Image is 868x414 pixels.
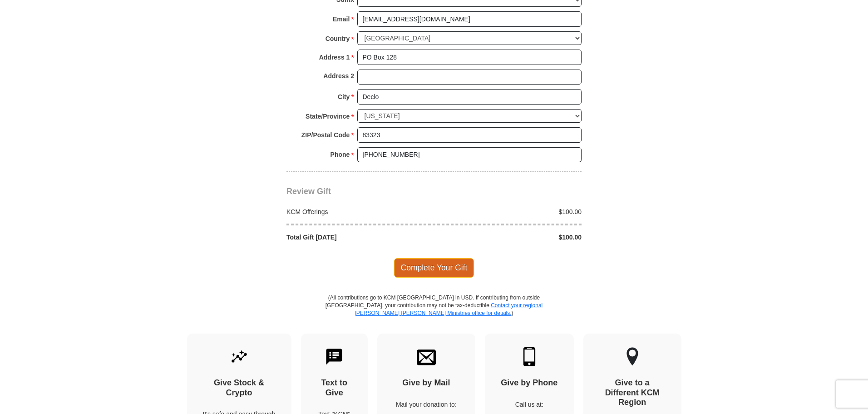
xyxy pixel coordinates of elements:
[282,207,434,216] div: KCM Offerings
[394,258,474,277] span: Complete Your Gift
[520,347,539,366] img: mobile.svg
[301,129,350,141] strong: ZIP/Postal Code
[203,378,276,398] h4: Give Stock & Crypto
[286,187,331,196] span: Review Gift
[282,233,434,242] div: Total Gift [DATE]
[230,347,249,366] img: give-by-stock.svg
[393,378,459,388] h4: Give by Mail
[355,302,542,316] a: Contact your regional [PERSON_NAME] [PERSON_NAME] Ministries office for details.
[417,347,436,366] img: envelope.svg
[626,347,639,366] img: other-region
[319,51,350,64] strong: Address 1
[393,400,459,409] p: Mail your donation to:
[323,70,354,82] strong: Address 2
[434,233,587,242] div: $100.00
[501,378,558,388] h4: Give by Phone
[306,110,350,123] strong: State/Province
[599,378,666,408] h4: Give to a Different KCM Region
[325,294,543,334] p: (All contributions go to KCM [GEOGRAPHIC_DATA] in USD. If contributing from outside [GEOGRAPHIC_D...
[325,347,344,366] img: text-to-give.svg
[325,32,350,45] strong: Country
[434,207,587,216] div: $100.00
[333,13,350,25] strong: Email
[330,148,350,161] strong: Phone
[317,378,352,398] h4: Text to Give
[501,400,558,409] p: Call us at:
[338,90,350,103] strong: City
